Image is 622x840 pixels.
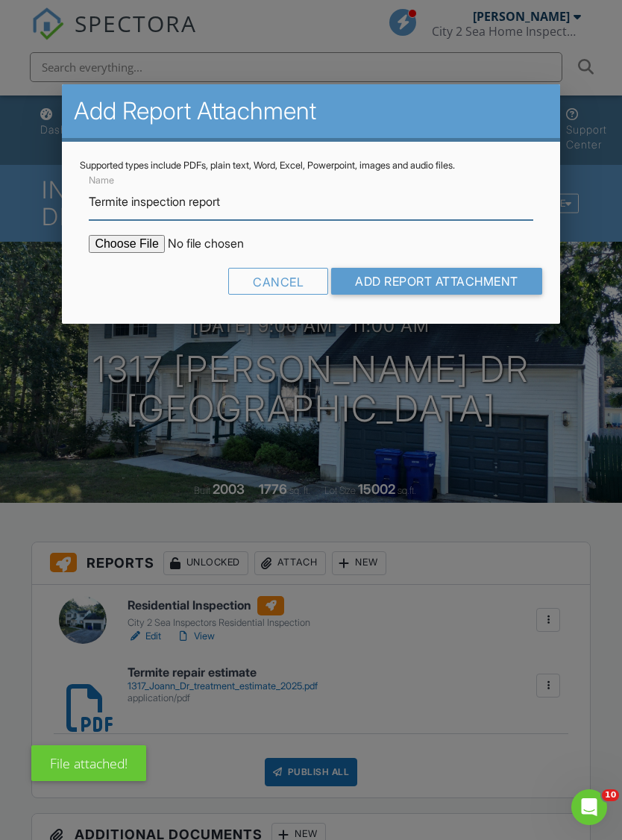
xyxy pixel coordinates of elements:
div: Supported types include PDFs, plain text, Word, Excel, Powerpoint, images and audio files. [80,160,541,172]
input: Add Report Attachment [331,268,542,295]
div: File attached! [31,745,146,781]
h2: Add Report Attachment [74,96,547,126]
span: 10 [602,789,619,801]
iframe: Intercom live chat [571,789,607,825]
label: Name [89,174,114,187]
div: Cancel [228,268,328,295]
